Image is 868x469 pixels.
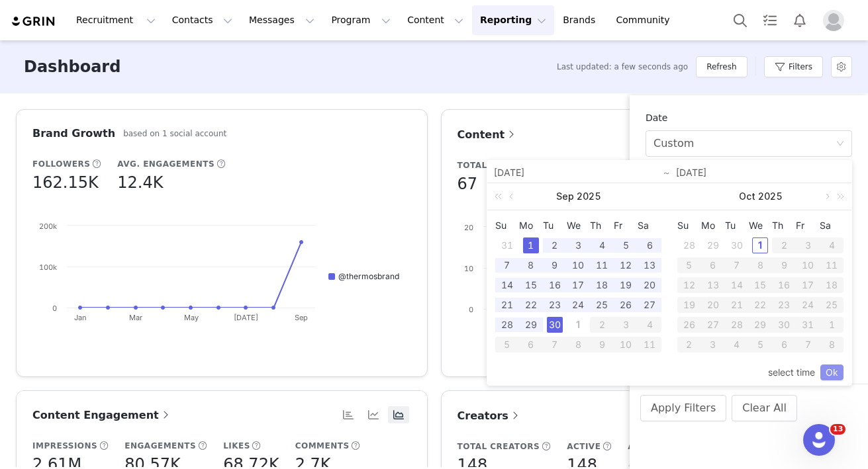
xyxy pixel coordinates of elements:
[677,220,701,232] span: Su
[725,220,749,232] span: Tu
[241,5,322,35] button: Messages
[725,337,749,353] div: 4
[129,313,142,322] text: Mar
[701,317,725,333] div: 27
[749,317,773,333] div: 29
[543,337,567,353] div: 7
[749,277,773,293] div: 15
[32,409,172,421] span: Content Engagement
[796,277,820,293] div: 17
[594,257,610,273] div: 11
[32,440,97,452] h5: Impressions
[614,255,638,275] td: September 12, 2025
[638,335,661,355] td: October 11, 2025
[590,335,614,355] td: October 9, 2025
[820,216,844,235] th: Sat
[495,275,519,295] td: September 14, 2025
[701,277,725,293] div: 13
[820,315,844,335] td: November 1, 2025
[772,275,796,295] td: October 16, 2025
[820,335,844,355] td: November 8, 2025
[677,335,701,355] td: November 2, 2025
[642,237,657,253] div: 6
[614,216,638,235] th: Fri
[543,315,567,335] td: September 30, 2025
[725,315,749,335] td: October 28, 2025
[124,440,196,452] h5: Engagements
[519,235,543,255] td: September 1, 2025
[796,255,820,275] td: October 10, 2025
[570,257,586,273] div: 10
[749,235,773,255] td: October 1, 2025
[796,315,820,335] td: October 31, 2025
[223,440,250,452] h5: Likes
[820,183,832,210] a: Next month (PageDown)
[677,297,701,313] div: 19
[469,305,473,314] text: 0
[796,295,820,315] td: October 24, 2025
[772,237,796,253] div: 2
[494,165,663,181] input: Start date
[557,61,688,73] span: Last updated: a few seconds ago
[646,112,667,123] span: Date
[725,257,749,273] div: 7
[74,313,87,322] text: Jan
[772,220,796,232] span: Th
[68,5,164,35] button: Recruitment
[640,395,726,421] button: Apply Filters
[567,315,591,335] td: October 1, 2025
[614,317,638,333] div: 3
[499,237,515,253] div: 31
[677,255,701,275] td: October 5, 2025
[499,297,515,313] div: 21
[772,277,796,293] div: 16
[523,257,539,273] div: 8
[590,317,614,333] div: 2
[732,395,797,421] button: Clear All
[638,235,661,255] td: September 6, 2025
[543,275,567,295] td: September 16, 2025
[701,255,725,275] td: October 6, 2025
[749,295,773,315] td: October 22, 2025
[547,257,563,273] div: 9
[796,317,820,333] div: 31
[567,441,601,452] h5: Active
[726,5,755,35] button: Search
[618,237,634,253] div: 5
[618,297,634,313] div: 26
[677,337,701,353] div: 2
[519,216,543,235] th: Mon
[796,220,820,232] span: Fr
[820,257,844,273] div: 11
[495,295,519,315] td: September 21, 2025
[701,337,725,353] div: 3
[618,277,634,293] div: 19
[555,5,607,35] a: Brands
[614,295,638,315] td: September 26, 2025
[594,277,610,293] div: 18
[618,257,634,273] div: 12
[590,275,614,295] td: September 18, 2025
[677,216,701,235] th: Sun
[458,172,478,196] h5: 67
[495,335,519,355] td: October 5, 2025
[796,216,820,235] th: Fri
[772,297,796,313] div: 23
[295,440,350,452] h5: Comments
[628,441,676,452] h5: Archived
[458,128,518,141] span: Content
[555,183,575,210] a: Sep
[567,255,591,275] td: September 10, 2025
[638,295,661,315] td: September 27, 2025
[830,424,845,435] span: 13
[772,216,796,235] th: Thu
[796,235,820,255] td: October 3, 2025
[614,220,638,232] span: Fr
[772,235,796,255] td: October 2, 2025
[614,235,638,255] td: September 5, 2025
[561,159,618,171] h5: Instagram
[705,237,721,253] div: 29
[519,315,543,335] td: September 29, 2025
[820,277,844,293] div: 18
[567,335,591,355] td: October 8, 2025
